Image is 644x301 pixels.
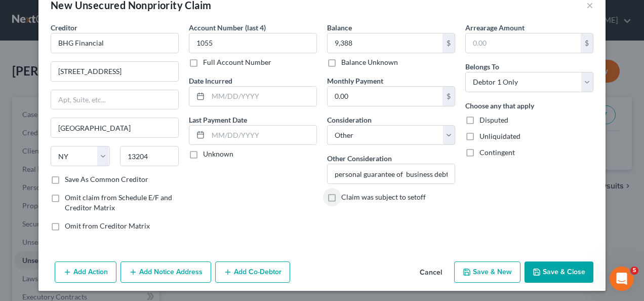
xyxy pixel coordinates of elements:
input: Apt, Suite, etc... [51,90,178,109]
button: Add Action [55,261,116,283]
button: Add Co-Debtor [215,261,290,283]
span: Claim was subject to setoff [341,193,426,201]
input: XXXX [189,33,317,53]
span: Contingent [479,148,515,157]
label: Unknown [203,149,233,159]
label: Other Consideration [327,153,392,164]
label: Monthly Payment [327,76,383,86]
button: Cancel [412,262,450,283]
span: Omit from Creditor Matrix [65,221,150,230]
label: Balance Unknown [341,57,398,67]
input: Enter city... [51,118,178,137]
input: MM/DD/YYYY [208,87,316,106]
span: Belongs To [465,62,499,71]
input: MM/DD/YYYY [208,126,316,145]
label: Consideration [327,115,372,125]
label: Date Incurred [189,76,232,86]
label: Balance [327,22,352,33]
span: Disputed [479,116,508,124]
input: 0.00 [328,87,442,106]
div: $ [442,87,455,106]
input: Specify... [328,164,455,183]
div: $ [442,33,455,53]
label: Choose any that apply [465,100,534,111]
span: Creditor [51,23,77,32]
button: Save & New [454,261,520,283]
input: Search creditor by name... [51,33,179,53]
label: Full Account Number [203,57,271,67]
input: 0.00 [466,33,581,53]
span: Unliquidated [479,132,520,140]
input: Enter address... [51,62,178,81]
label: Last Payment Date [189,115,247,125]
div: $ [581,33,593,53]
label: Account Number (last 4) [189,22,266,33]
input: 0.00 [328,33,442,53]
button: Add Notice Address [120,261,211,283]
span: 5 [630,267,638,275]
span: Omit claim from Schedule E/F and Creditor Matrix [65,193,172,212]
input: Enter zip... [120,146,179,166]
label: Save As Common Creditor [65,174,148,184]
label: Arrearage Amount [465,22,525,33]
iframe: Intercom live chat [610,267,634,291]
button: Save & Close [525,261,593,283]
